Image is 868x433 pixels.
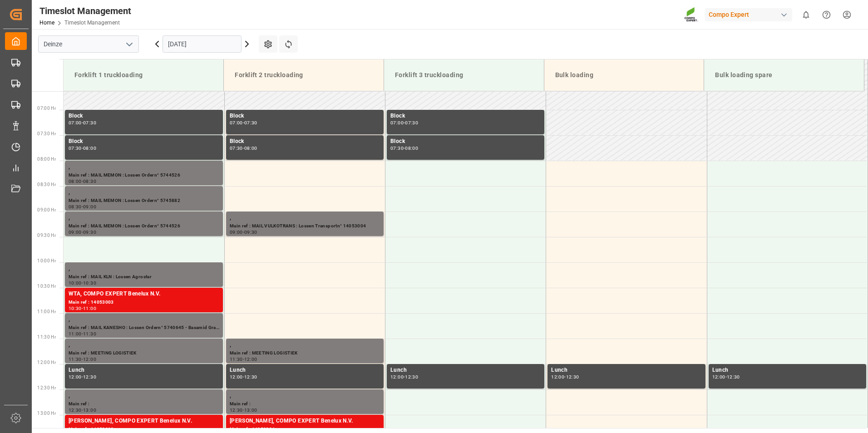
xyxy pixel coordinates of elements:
div: Main ref : MAIL MEMON : Lossen Ordern° 5744526 [69,222,219,230]
span: 08:00 Hr [37,157,56,162]
span: 07:00 Hr [37,106,56,111]
div: Main ref : MAIL VULKOTRANS : Lossen Transportn° 14053004 [230,222,380,230]
div: 12:30 [244,375,257,379]
div: - [243,146,244,150]
div: - [82,306,83,310]
div: , [69,315,219,324]
div: 07:30 [405,121,418,125]
div: - [243,230,244,234]
div: , [230,340,380,349]
div: Lunch [712,366,863,375]
div: 12:00 [712,375,725,379]
div: 11:30 [69,357,82,361]
div: - [725,375,727,379]
div: 08:00 [69,179,82,183]
div: 11:00 [69,332,82,336]
div: 07:30 [69,146,82,150]
div: [PERSON_NAME], COMPO EXPERT Benelux N.V. [69,417,219,426]
div: 12:30 [566,375,579,379]
span: 07:30 Hr [37,131,56,136]
div: - [82,179,83,183]
div: 09:00 [230,230,243,234]
div: Main ref : MAIL KLN : Lossen Agrostar [69,273,219,281]
div: Lunch [69,366,219,375]
span: 11:30 Hr [37,335,56,340]
div: WTA, COMPO EXPERT Benelux N.V. [69,290,219,299]
div: 07:30 [83,121,96,125]
div: , [69,188,219,197]
div: Main ref : MAIL MEMON : Lossen Ordern° 5744526 [69,172,219,179]
div: , [69,391,219,400]
div: Lunch [551,366,701,375]
div: Forklift 3 truckloading [391,67,537,84]
span: 08:30 Hr [37,182,56,187]
div: Block [230,112,380,121]
button: Compo Expert [705,6,796,23]
div: 12:00 [551,375,564,379]
a: Home [39,20,54,26]
div: 10:30 [69,306,82,310]
div: Forklift 2 truckloading [231,67,376,84]
div: 08:00 [83,146,96,150]
div: , [230,213,380,222]
div: 12:00 [83,357,96,361]
div: - [82,357,83,361]
div: 09:00 [83,205,96,209]
img: Screenshot%202023-09-29%20at%2010.02.21.png_1712312052.png [684,7,699,23]
div: - [404,146,405,150]
div: 12:30 [83,375,96,379]
span: 12:30 Hr [37,385,56,390]
span: 11:00 Hr [37,309,56,314]
div: - [82,205,83,209]
div: , [69,340,219,349]
button: open menu [122,37,136,51]
span: 10:00 Hr [37,258,56,263]
div: 11:30 [230,357,243,361]
div: Timeslot Management [39,4,131,18]
input: DD.MM.YYYY [163,35,242,53]
div: 07:30 [390,146,404,150]
div: - [82,146,83,150]
div: 08:00 [405,146,418,150]
div: - [82,281,83,285]
span: 09:00 Hr [37,207,56,212]
div: 08:30 [83,179,96,183]
div: 07:00 [69,121,82,125]
div: [PERSON_NAME], COMPO EXPERT Benelux N.V. [230,417,380,426]
div: 10:30 [83,281,96,285]
div: - [243,121,244,125]
div: Bulk loading [552,67,697,84]
div: 08:00 [244,146,257,150]
div: Bulk loading spare [711,67,857,84]
div: Lunch [230,366,380,375]
div: - [82,375,83,379]
div: Main ref : [230,400,380,408]
div: 12:00 [244,357,257,361]
div: Block [69,137,219,146]
input: Type to search/select [38,35,139,53]
button: Help Center [816,5,837,25]
div: Main ref : [69,400,219,408]
div: - [564,375,566,379]
div: - [243,357,244,361]
div: - [82,408,83,412]
div: Compo Expert [705,8,792,21]
div: Block [230,137,380,146]
div: 12:30 [405,375,418,379]
div: 11:00 [83,306,96,310]
div: 09:30 [83,230,96,234]
span: 12:00 Hr [37,360,56,365]
div: 07:30 [244,121,257,125]
div: 07:00 [230,121,243,125]
div: - [82,230,83,234]
div: 13:00 [83,408,96,412]
div: 13:00 [244,408,257,412]
div: Forklift 1 truckloading [71,67,216,84]
div: Main ref : 14053003 [69,299,219,306]
div: - [82,332,83,336]
div: 12:00 [69,375,82,379]
div: , [69,264,219,273]
div: 12:30 [230,408,243,412]
div: 12:30 [727,375,740,379]
div: - [243,408,244,412]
